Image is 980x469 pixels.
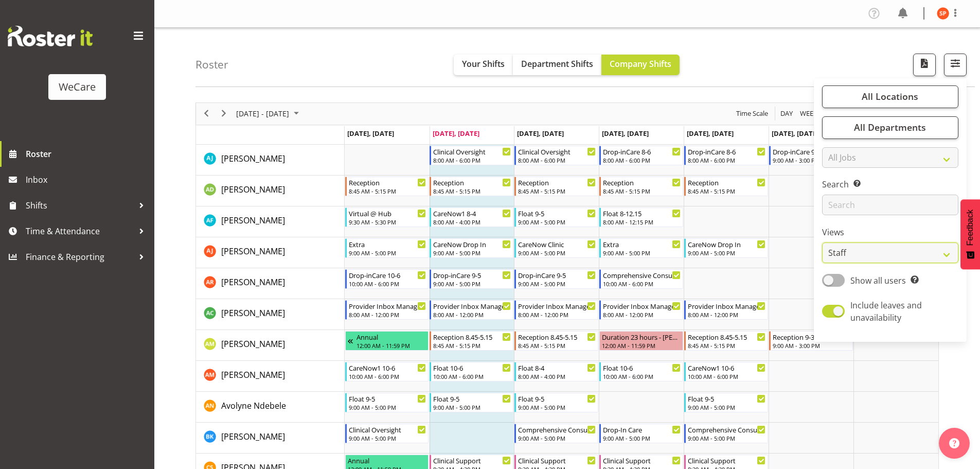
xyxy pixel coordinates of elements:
[221,369,285,380] span: [PERSON_NAME]
[518,341,596,350] div: 8:45 AM - 5:15 PM
[430,177,513,196] div: Aleea Devenport"s event - Reception Begin From Tuesday, August 26, 2025 at 8:45:00 AM GMT+12:00 E...
[430,362,513,381] div: Ashley Mendoza"s event - Float 10-6 Begin From Tuesday, August 26, 2025 at 10:00:00 AM GMT+12:00 ...
[518,301,596,311] div: Provider Inbox Management
[913,54,936,76] button: Download a PDF of the roster according to the set date range.
[349,218,426,226] div: 9:30 AM - 5:30 PM
[433,208,511,218] div: CareNow1 8-4
[349,393,426,404] div: Float 9-5
[196,237,345,268] td: Amy Johannsen resource
[822,116,958,139] button: All Departments
[349,301,426,311] div: Provider Inbox Management
[688,156,765,164] div: 8:00 AM - 6:00 PM
[688,372,765,380] div: 10:00 AM - 6:00 PM
[196,299,345,330] td: Andrew Casburn resource
[603,301,681,311] div: Provider Inbox Management
[769,146,853,165] div: AJ Jones"s event - Drop-inCare 9-3 Begin From Saturday, August 30, 2025 at 9:00:00 AM GMT+12:00 E...
[433,341,511,350] div: 8:45 AM - 5:15 PM
[196,392,345,423] td: Avolyne Ndebele resource
[514,331,598,351] div: Antonia Mao"s event - Reception 8.45-5.15 Begin From Wednesday, August 27, 2025 at 8:45:00 AM GMT...
[518,332,596,342] div: Reception 8.45-5.15
[822,178,958,190] label: Search
[599,300,683,320] div: Andrew Casburn"s event - Provider Inbox Management Begin From Thursday, August 28, 2025 at 8:00:0...
[430,207,513,227] div: Alex Ferguson"s event - CareNow1 8-4 Begin From Tuesday, August 26, 2025 at 8:00:00 AM GMT+12:00 ...
[357,332,426,342] div: Annual
[517,129,564,138] span: [DATE], [DATE]
[433,301,511,311] div: Provider Inbox Management
[348,455,426,465] div: Annual
[599,331,683,351] div: Antonia Mao"s event - Duration 23 hours - Antonia Mao Begin From Thursday, August 28, 2025 at 12:...
[822,226,958,238] label: Views
[603,187,681,195] div: 8:45 AM - 5:15 PM
[349,208,426,218] div: Virtual @ Hub
[684,393,768,412] div: Avolyne Ndebele"s event - Float 9-5 Begin From Friday, August 29, 2025 at 9:00:00 AM GMT+12:00 En...
[200,107,213,120] button: Previous
[684,362,768,381] div: Ashley Mendoza"s event - CareNow1 10-6 Begin From Friday, August 29, 2025 at 10:00:00 AM GMT+12:0...
[433,280,511,288] div: 9:00 AM - 5:00 PM
[688,403,765,411] div: 9:00 AM - 5:00 PM
[26,146,149,162] span: Roster
[221,338,285,350] span: [PERSON_NAME]
[345,393,429,412] div: Avolyne Ndebele"s event - Float 9-5 Begin From Monday, August 25, 2025 at 9:00:00 AM GMT+12:00 En...
[798,107,819,120] button: Timeline Week
[349,239,426,249] div: Extra
[688,455,765,465] div: Clinical Support
[430,238,513,258] div: Amy Johannsen"s event - CareNow Drop In Begin From Tuesday, August 26, 2025 at 9:00:00 AM GMT+12:...
[862,90,918,102] span: All Locations
[769,331,853,351] div: Antonia Mao"s event - Reception 9-3 Begin From Saturday, August 30, 2025 at 9:00:00 AM GMT+12:00 ...
[235,107,290,120] span: [DATE] - [DATE]
[518,218,596,226] div: 9:00 AM - 5:00 PM
[433,372,511,380] div: 10:00 AM - 6:00 PM
[735,107,770,120] button: Time Scale
[514,146,598,165] div: AJ Jones"s event - Clinical Oversight Begin From Wednesday, August 27, 2025 at 8:00:00 AM GMT+12:...
[217,107,231,120] button: Next
[599,269,683,289] div: Andrea Ramirez"s event - Comprehensive Consult 10-6 Begin From Thursday, August 28, 2025 at 10:00...
[688,434,765,442] div: 9:00 AM - 5:00 PM
[949,438,959,448] img: help-xxl-2.png
[349,270,426,280] div: Drop-inCare 10-6
[684,146,768,165] div: AJ Jones"s event - Drop-inCare 8-6 Begin From Friday, August 29, 2025 at 8:00:00 AM GMT+12:00 End...
[514,424,598,443] div: Brian Ko"s event - Comprehensive Consult Begin From Wednesday, August 27, 2025 at 9:00:00 AM GMT+...
[603,249,681,257] div: 9:00 AM - 5:00 PM
[601,55,680,75] button: Company Shifts
[773,146,850,157] div: Drop-inCare 9-3
[196,176,345,206] td: Aleea Devenport resource
[688,332,765,342] div: Reception 8.45-5.15
[221,307,285,319] span: [PERSON_NAME]
[688,177,765,187] div: Reception
[684,300,768,320] div: Andrew Casburn"s event - Provider Inbox Management Begin From Friday, August 29, 2025 at 8:00:00 ...
[514,177,598,196] div: Aleea Devenport"s event - Reception Begin From Wednesday, August 27, 2025 at 8:45:00 AM GMT+12:00...
[345,424,429,443] div: Brian Ko"s event - Clinical Oversight Begin From Monday, August 25, 2025 at 9:00:00 AM GMT+12:00 ...
[518,310,596,319] div: 8:00 AM - 12:00 PM
[603,208,681,218] div: Float 8-12.15
[198,103,215,125] div: previous period
[433,310,511,319] div: 8:00 AM - 12:00 PM
[349,187,426,195] div: 8:45 AM - 5:15 PM
[196,206,345,237] td: Alex Ferguson resource
[349,403,426,411] div: 9:00 AM - 5:00 PM
[349,362,426,373] div: CareNow1 10-6
[433,455,511,465] div: Clinical Support
[196,330,345,361] td: Antonia Mao resource
[221,430,285,443] a: [PERSON_NAME]
[221,246,285,257] span: [PERSON_NAME]
[960,199,980,269] button: Feedback - Show survey
[687,129,734,138] span: [DATE], [DATE]
[195,59,228,71] h4: Roster
[433,129,479,138] span: [DATE], [DATE]
[433,146,511,157] div: Clinical Oversight
[433,177,511,187] div: Reception
[454,55,513,75] button: Your Shifts
[349,372,426,380] div: 10:00 AM - 6:00 PM
[684,238,768,258] div: Amy Johannsen"s event - CareNow Drop In Begin From Friday, August 29, 2025 at 9:00:00 AM GMT+12:0...
[518,455,596,465] div: Clinical Support
[684,177,768,196] div: Aleea Devenport"s event - Reception Begin From Friday, August 29, 2025 at 8:45:00 AM GMT+12:00 En...
[822,85,958,108] button: All Locations
[430,393,513,412] div: Avolyne Ndebele"s event - Float 9-5 Begin From Tuesday, August 26, 2025 at 9:00:00 AM GMT+12:00 E...
[688,362,765,373] div: CareNow1 10-6
[433,218,511,226] div: 8:00 AM - 4:00 PM
[430,300,513,320] div: Andrew Casburn"s event - Provider Inbox Management Begin From Tuesday, August 26, 2025 at 8:00:00...
[433,403,511,411] div: 9:00 AM - 5:00 PM
[602,129,649,138] span: [DATE], [DATE]
[603,146,681,157] div: Drop-inCare 8-6
[603,310,681,319] div: 8:00 AM - 12:00 PM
